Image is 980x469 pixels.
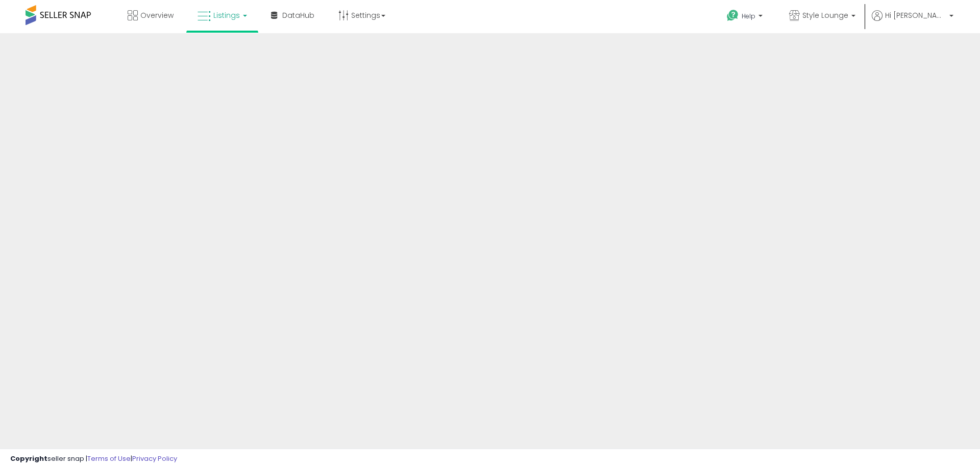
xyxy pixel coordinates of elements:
span: Help [742,12,755,20]
span: Listings [213,10,240,20]
a: Terms of Use [87,454,131,463]
a: Hi [PERSON_NAME] [872,10,953,33]
span: Style Lounge [802,10,848,20]
span: Hi [PERSON_NAME] [885,10,946,20]
span: Overview [140,10,174,20]
i: Get Help [726,9,739,22]
a: Privacy Policy [132,454,177,463]
div: seller snap | | [10,454,177,464]
a: Help [719,2,773,33]
span: DataHub [282,10,314,20]
strong: Copyright [10,454,47,463]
